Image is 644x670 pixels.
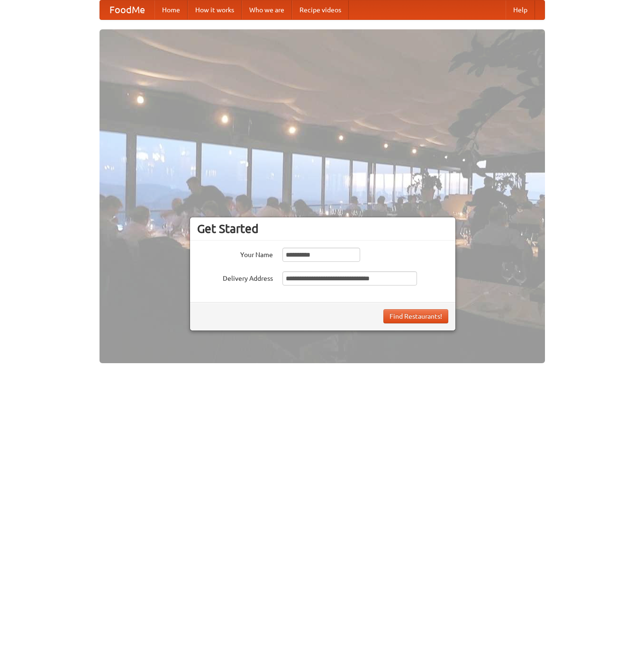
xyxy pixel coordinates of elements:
label: Delivery Address [197,271,273,283]
a: Home [154,0,188,19]
a: Help [506,0,535,19]
label: Your Name [197,248,273,259]
a: FoodMe [100,0,154,19]
a: How it works [188,0,242,19]
button: Find Restaurants! [383,309,448,323]
a: Who we are [242,0,292,19]
h3: Get Started [197,222,448,236]
a: Recipe videos [292,0,349,19]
